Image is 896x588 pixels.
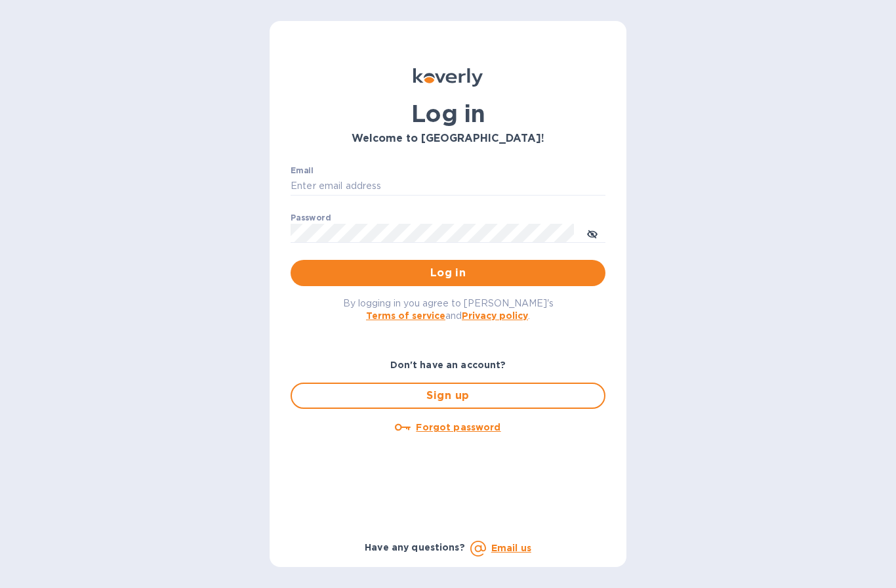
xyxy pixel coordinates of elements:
b: Don't have an account? [390,360,506,370]
h1: Log in [291,100,605,127]
img: Koverly [413,68,483,87]
button: Sign up [291,383,605,409]
button: Log in [291,260,605,286]
b: Have any questions? [365,542,465,553]
a: Privacy policy [462,310,528,321]
span: Log in [301,265,595,281]
label: Email [291,167,314,175]
input: Enter email address [291,177,605,196]
a: Terms of service [366,310,445,321]
a: Email us [491,543,531,553]
button: toggle password visibility [579,220,605,246]
u: Forgot password [416,422,500,432]
span: By logging in you agree to [PERSON_NAME]'s and . [343,298,554,321]
label: Password [291,214,331,222]
h3: Welcome to [GEOGRAPHIC_DATA]! [291,133,605,145]
span: Sign up [302,388,594,404]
